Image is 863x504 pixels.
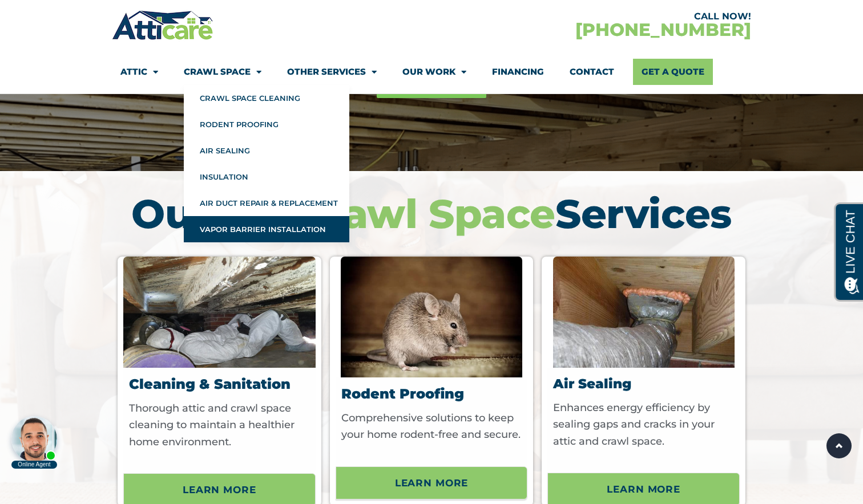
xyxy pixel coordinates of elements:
[28,9,92,23] span: Opens a chat window
[6,413,63,470] iframe: Chat Invitation
[184,216,349,242] a: Vapor Barrier Installation
[402,59,466,85] a: Our Work
[184,137,349,164] a: Air Sealing
[183,480,256,499] span: Learn More
[120,59,158,85] a: Attic
[341,257,522,377] img: Rodent diseases
[570,59,614,85] a: Contact
[607,479,680,499] span: Learn More
[336,466,528,499] a: Learn More
[184,164,349,190] a: Insulation
[120,59,743,85] nav: Menu
[184,111,349,137] a: Rodent Proofing
[395,473,469,493] span: Learn More
[129,400,313,468] p: Thorough attic and crawl space cleaning to maintain a healthier home environment.
[184,190,349,216] a: Air Duct Repair & Replacement
[553,400,737,467] p: Enhances energy efficiency by sealing gaps and cracks in your attic and crawl space.
[432,12,751,21] div: CALL NOW!
[341,410,525,461] p: Comprehensive solutions to keep your home rodent-free and secure.
[123,257,316,368] img: crawl space insulation installation in san leandro, california
[184,85,349,111] a: Crawl Space Cleaning
[184,85,349,242] ul: Crawl Space
[129,377,313,392] h3: Cleaning & Sanitation
[633,59,713,85] a: Get A Quote
[341,387,525,401] h3: Rodent Proofing
[287,59,377,85] a: Other Services
[184,59,261,85] a: Crawl Space
[553,377,737,391] h3: Air Sealing
[297,189,555,238] span: Crawl Space
[492,59,544,85] a: Financing
[118,194,745,234] h2: Our Top Services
